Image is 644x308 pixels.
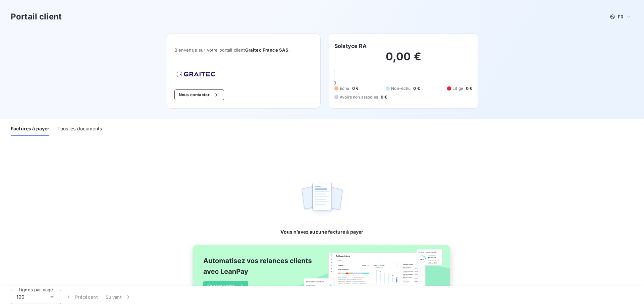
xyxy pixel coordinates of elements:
[391,85,411,91] span: Non-échu
[301,179,343,221] img: empty state
[174,47,312,53] span: Bienvenue sur votre portail client .
[57,122,102,136] div: Tous les documents
[11,11,62,23] h3: Portail client
[11,122,49,136] div: Factures à payer
[61,290,102,304] button: Précédent
[334,42,367,50] h6: Solstyce RA
[413,85,420,91] span: 0 €
[452,85,463,91] span: Litige
[352,85,359,91] span: 0 €
[245,47,289,53] span: Graitec France SAS
[381,94,387,100] span: 0 €
[618,14,623,19] span: FR
[174,89,224,100] button: Nous contacter
[174,69,217,79] img: Company logo
[280,229,363,235] span: Vous n’avez aucune facture à payer
[340,94,378,100] span: Avoirs non associés
[333,80,336,85] span: 0
[466,85,472,91] span: 0 €
[340,85,350,91] span: Échu
[334,50,472,70] h2: 0,00 €
[16,294,24,300] span: 100
[102,290,136,304] button: Suivant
